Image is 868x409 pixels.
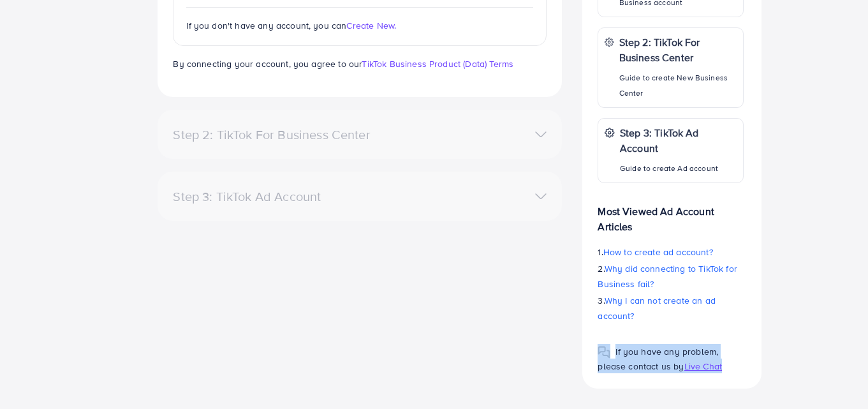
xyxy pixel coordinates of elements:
[598,293,743,323] p: 3.
[598,345,718,373] span: If you have any problem, please contact us by
[598,244,743,260] p: 1.
[619,34,737,65] p: Step 2: TikTok For Business Center
[620,125,737,156] p: Step 3: TikTok Ad Account
[598,261,743,292] p: 2.
[598,193,743,234] p: Most Viewed Ad Account Articles
[173,56,547,71] p: By connecting your account, you agree to our
[620,161,737,176] p: Guide to create Ad account
[619,70,737,101] p: Guide to create New Business Center
[362,57,513,70] a: TikTok Business Product (Data) Terms
[603,246,713,258] span: How to create ad account?
[684,360,722,373] span: Live Chat
[598,294,716,322] span: Why I can not create an ad account?
[186,19,346,32] span: If you don't have any account, you can
[598,262,737,290] span: Why did connecting to TikTok for Business fail?
[598,346,610,359] img: Popup guide
[346,19,396,32] span: Create New.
